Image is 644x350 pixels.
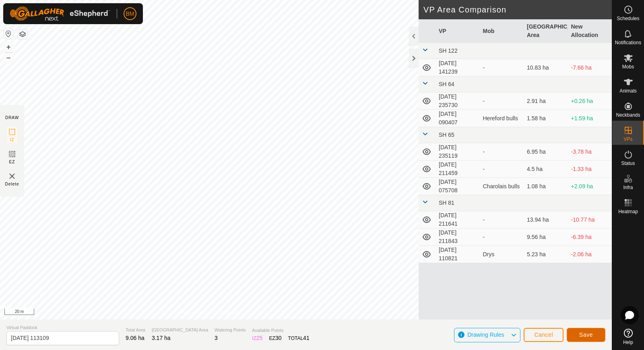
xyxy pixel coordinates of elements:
[615,40,641,45] span: Notifications
[623,185,633,190] span: Infra
[439,47,458,54] span: SH 122
[483,165,521,173] div: -
[617,16,639,21] span: Schedules
[252,334,262,342] div: IZ
[436,178,480,195] td: [DATE] 075708
[436,19,480,43] th: VP
[126,10,134,18] span: BM
[436,143,480,161] td: [DATE] 235119
[524,161,568,178] td: 4.5 ha
[567,328,605,342] button: Save
[623,137,632,142] span: VPs
[618,209,638,214] span: Heatmap
[579,331,593,338] span: Save
[215,327,246,334] span: Watering Points
[436,110,480,127] td: [DATE] 090407
[6,324,119,331] span: Virtual Paddock
[568,19,612,43] th: New Allocation
[275,335,282,341] span: 30
[483,216,521,224] div: -
[288,334,310,342] div: TOTAL
[623,340,633,345] span: Help
[152,327,208,334] span: [GEOGRAPHIC_DATA] Area
[524,229,568,246] td: 9.56 ha
[483,250,521,259] div: Drys
[436,93,480,110] td: [DATE] 235730
[126,327,145,334] span: Total Area
[524,246,568,263] td: 5.23 ha
[252,327,309,334] span: Available Points
[152,335,171,341] span: 3.17 ha
[10,6,110,21] img: Gallagher Logo
[568,143,612,161] td: -3.78 ha
[256,335,263,341] span: 25
[5,115,19,121] div: DRAW
[269,334,282,342] div: EZ
[524,110,568,127] td: 1.58 ha
[436,211,480,229] td: [DATE] 211641
[524,211,568,229] td: 13.94 ha
[423,5,612,14] h2: VP Area Comparison
[9,159,15,165] span: EZ
[568,161,612,178] td: -1.33 ha
[483,148,521,156] div: -
[619,89,637,93] span: Animals
[436,229,480,246] td: [DATE] 211843
[5,181,19,187] span: Delete
[568,211,612,229] td: -10.77 ha
[4,53,13,62] button: –
[483,233,521,241] div: -
[436,59,480,76] td: [DATE] 141239
[568,246,612,263] td: -2.06 ha
[483,64,521,72] div: -
[217,309,241,316] a: Contact Us
[524,93,568,110] td: 2.91 ha
[483,114,521,123] div: Hereford bulls
[483,182,521,191] div: Charolais bulls
[568,93,612,110] td: +0.26 ha
[18,29,27,39] button: Map Layers
[7,171,17,181] img: VP
[439,81,454,87] span: SH 64
[616,113,640,117] span: Neckbands
[436,246,480,263] td: [DATE] 110821
[126,335,144,341] span: 9.06 ha
[568,110,612,127] td: +1.59 ha
[4,42,13,52] button: +
[534,331,553,338] span: Cancel
[439,200,454,206] span: SH 81
[524,19,568,43] th: [GEOGRAPHIC_DATA] Area
[568,178,612,195] td: +2.09 ha
[524,59,568,76] td: 10.83 ha
[439,132,454,138] span: SH 65
[303,335,310,341] span: 41
[524,143,568,161] td: 6.95 ha
[622,64,634,69] span: Mobs
[178,309,208,316] a: Privacy Policy
[568,229,612,246] td: -6.39 ha
[215,335,218,341] span: 3
[612,325,644,348] a: Help
[621,161,635,166] span: Status
[524,178,568,195] td: 1.08 ha
[524,328,563,342] button: Cancel
[568,59,612,76] td: -7.66 ha
[483,97,521,105] div: -
[10,137,14,143] span: IZ
[4,29,13,39] button: Reset Map
[436,161,480,178] td: [DATE] 211459
[480,19,524,43] th: Mob
[467,331,504,338] span: Drawing Rules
